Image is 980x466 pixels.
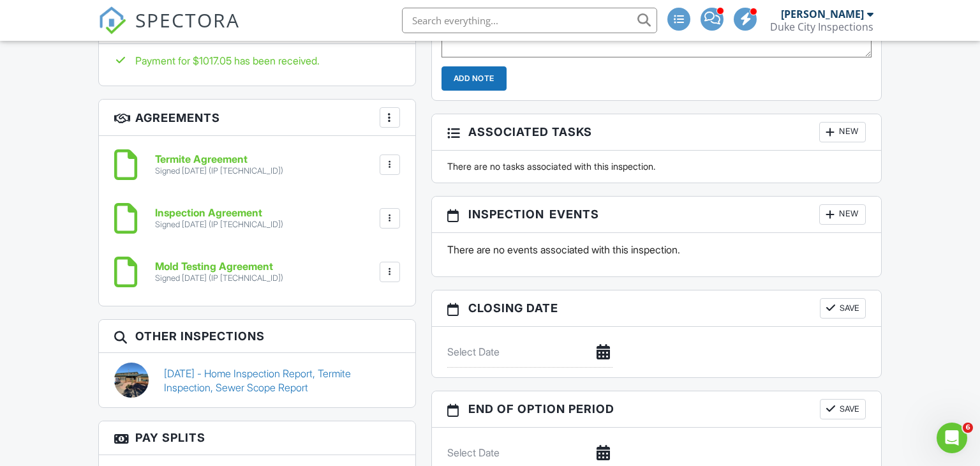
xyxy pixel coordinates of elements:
[164,366,399,395] a: [DATE] - Home Inspection Report, Termite Inspection, Sewer Scope Report
[99,320,415,353] h3: Other Inspections
[440,160,874,173] div: There are no tasks associated with this inspection.
[468,206,544,223] span: Inspection
[155,273,283,283] div: Signed [DATE] (IP [TECHNICAL_ID])
[135,6,240,33] span: SPECTORA
[819,122,866,142] div: New
[937,423,967,453] iframe: Intercom live chat
[402,8,657,33] input: Search everything...
[98,6,126,34] img: The Best Home Inspection Software - Spectora
[155,154,283,176] a: Termite Agreement Signed [DATE] (IP [TECHNICAL_ID])
[155,166,283,176] div: Signed [DATE] (IP [TECHNICAL_ID])
[98,17,240,44] a: SPECTORA
[820,298,866,319] button: Save
[820,399,866,419] button: Save
[549,206,599,223] span: Events
[781,8,864,20] div: [PERSON_NAME]
[447,243,866,257] p: There are no events associated with this inspection.
[770,20,873,33] div: Duke City Inspections
[819,204,866,225] div: New
[99,421,415,455] h3: Pay Splits
[963,423,973,433] span: 6
[155,207,283,230] a: Inspection Agreement Signed [DATE] (IP [TECHNICAL_ID])
[468,400,614,417] span: End of Option Period
[442,66,507,91] input: Add Note
[99,100,415,136] h3: Agreements
[114,54,400,68] div: Payment for $1017.05 has been received.
[447,336,613,368] input: Select Date
[155,220,283,230] div: Signed [DATE] (IP [TECHNICAL_ID])
[155,154,283,165] h6: Termite Agreement
[155,261,283,283] a: Mold Testing Agreement Signed [DATE] (IP [TECHNICAL_ID])
[155,207,283,219] h6: Inspection Agreement
[155,261,283,273] h6: Mold Testing Agreement
[468,123,592,140] span: Associated Tasks
[468,299,558,317] span: Closing date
